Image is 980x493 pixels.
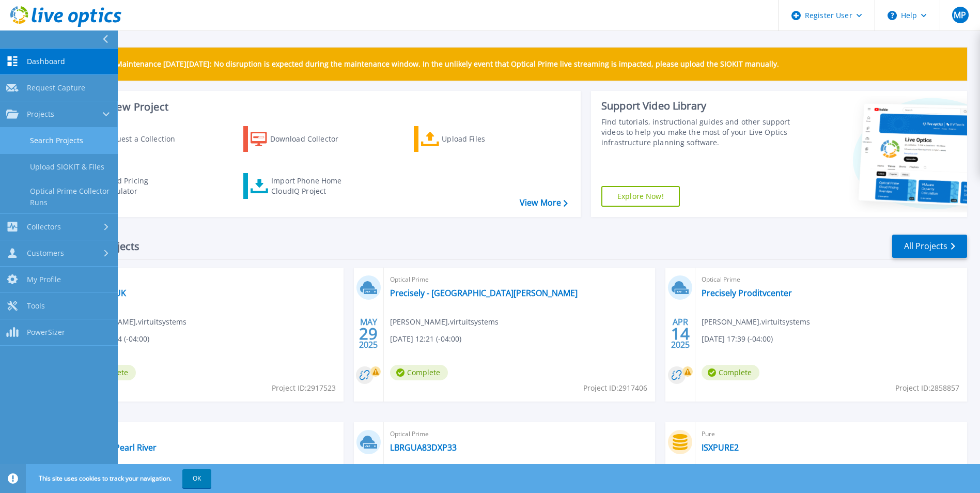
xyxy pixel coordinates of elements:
div: Request a Collection [103,129,185,149]
a: Upload Files [414,126,529,152]
span: Collectors [27,222,61,232]
span: [PERSON_NAME] , virtuitsystems [390,316,499,328]
span: Dashboard [27,57,65,66]
p: Scheduled Maintenance [DATE][DATE]: No disruption is expected during the maintenance window. In t... [77,60,779,68]
a: Precisely - [GEOGRAPHIC_DATA][PERSON_NAME] [390,288,578,298]
span: [DATE] 17:39 (-04:00) [702,333,773,345]
span: Complete [390,365,448,380]
div: Import Phone Home CloudIQ Project [271,176,352,196]
span: [DATE] 12:21 (-04:00) [390,333,461,345]
div: Download Collector [270,129,353,149]
span: Request Capture [27,83,85,93]
a: Explore Now! [601,186,680,207]
a: All Projects [892,235,967,258]
a: Precisely UK [78,288,126,298]
span: Tools [27,301,45,311]
a: Precisely Proditvcenter [702,288,792,298]
h3: Start a New Project [73,101,567,113]
span: Customers [27,249,64,258]
span: Optical Prime [702,274,961,285]
span: PowerSizer [27,328,65,337]
div: Cloud Pricing Calculator [101,176,184,196]
span: Optical Prime [390,428,649,440]
div: MAY 2025 [359,315,378,352]
span: MP [954,11,966,19]
span: Pure [702,428,961,440]
span: [PERSON_NAME] , virtuitsystems [78,316,186,328]
span: Complete [702,365,759,380]
a: Download Collector [243,126,359,152]
a: Cloud Pricing Calculator [73,173,189,199]
a: View More [520,198,568,208]
span: Project ID: 2917406 [583,382,647,394]
span: My Profile [27,275,61,284]
a: ISXPURE2 [702,442,739,453]
span: Project ID: 2917523 [272,382,336,394]
span: This site uses cookies to track your navigation. [28,469,211,488]
span: Projects [27,110,54,119]
div: Support Video Library [601,99,793,113]
a: LBRGUA83DXP33 [390,442,457,453]
a: Request a Collection [73,126,189,152]
div: Upload Files [442,129,524,149]
span: Optical Prime [78,428,337,440]
span: Optical Prime [390,274,649,285]
span: Project ID: 2858857 [895,382,959,394]
span: 29 [359,329,378,338]
span: [PERSON_NAME] , virtuitsystems [702,316,810,328]
span: Optical Prime [78,274,337,285]
div: Find tutorials, instructional guides and other support videos to help you make the most of your L... [601,117,793,148]
div: APR 2025 [671,315,690,352]
button: OK [182,469,211,488]
span: 14 [671,329,690,338]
